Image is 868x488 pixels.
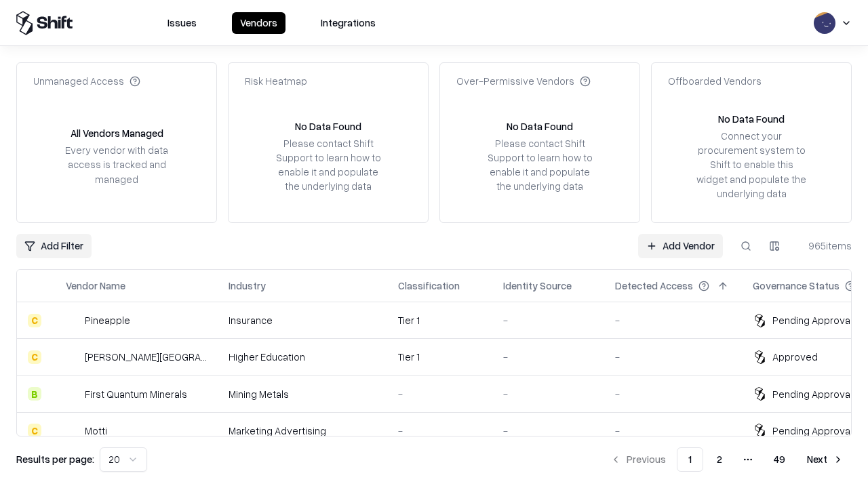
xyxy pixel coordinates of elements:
[398,387,481,401] div: -
[229,350,376,364] div: Higher Education
[159,12,205,34] button: Issues
[66,424,79,437] img: Motti
[677,447,703,472] button: 1
[398,350,481,364] div: Tier 1
[706,447,733,472] button: 2
[85,424,107,438] div: Motti
[797,239,852,253] div: 965 items
[772,424,852,438] div: Pending Approval
[763,447,796,472] button: 49
[484,136,596,194] div: Please contact Shift Support to learn how to enable it and populate the underlying data
[60,143,173,186] div: Every vendor with data access is tracked and managed
[507,119,573,134] div: No Data Found
[16,452,94,466] p: Results per page:
[615,424,731,438] div: -
[503,387,593,401] div: -
[398,313,481,327] div: Tier 1
[615,350,731,364] div: -
[245,74,307,88] div: Risk Heatmap
[668,74,762,88] div: Offboarded Vendors
[503,279,572,293] div: Identity Source
[398,424,481,438] div: -
[85,350,207,364] div: [PERSON_NAME][GEOGRAPHIC_DATA]
[71,126,163,140] div: All Vendors Managed
[313,12,384,34] button: Integrations
[28,424,41,437] div: C
[602,447,852,472] nav: pagination
[85,387,187,401] div: First Quantum Minerals
[718,112,785,126] div: No Data Found
[615,279,693,293] div: Detected Access
[772,350,818,364] div: Approved
[232,12,285,34] button: Vendors
[503,350,593,364] div: -
[799,447,852,472] button: Next
[503,424,593,438] div: -
[272,136,384,194] div: Please contact Shift Support to learn how to enable it and populate the underlying data
[85,313,130,327] div: Pineapple
[503,313,593,327] div: -
[753,279,840,293] div: Governance Status
[772,313,852,327] div: Pending Approval
[66,387,79,401] img: First Quantum Minerals
[295,119,361,134] div: No Data Found
[66,279,125,293] div: Vendor Name
[229,313,376,327] div: Insurance
[66,314,79,327] img: Pineapple
[772,387,852,401] div: Pending Approval
[66,350,79,364] img: Reichman University
[638,234,723,258] a: Add Vendor
[229,424,376,438] div: Marketing Advertising
[398,279,460,293] div: Classification
[28,387,41,401] div: B
[16,234,92,258] button: Add Filter
[615,387,731,401] div: -
[229,387,376,401] div: Mining Metals
[695,129,808,201] div: Connect your procurement system to Shift to enable this widget and populate the underlying data
[615,313,731,327] div: -
[28,350,41,364] div: C
[456,74,591,88] div: Over-Permissive Vendors
[229,279,266,293] div: Industry
[33,74,140,88] div: Unmanaged Access
[28,314,41,327] div: C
